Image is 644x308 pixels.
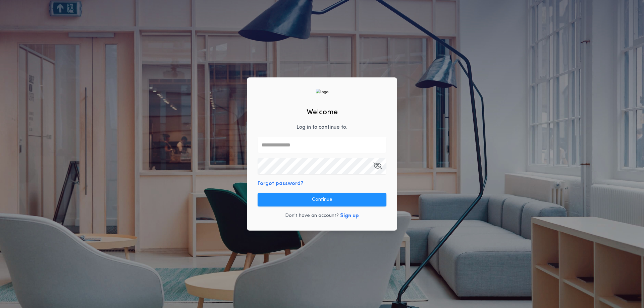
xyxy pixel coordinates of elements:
p: Log in to continue to . [297,123,347,131]
p: Don't have an account? [285,212,339,219]
button: Forgot password? [258,180,304,188]
h2: Welcome [307,107,338,118]
button: Sign up [340,212,359,220]
button: Continue [258,193,386,206]
img: logo [316,89,328,95]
